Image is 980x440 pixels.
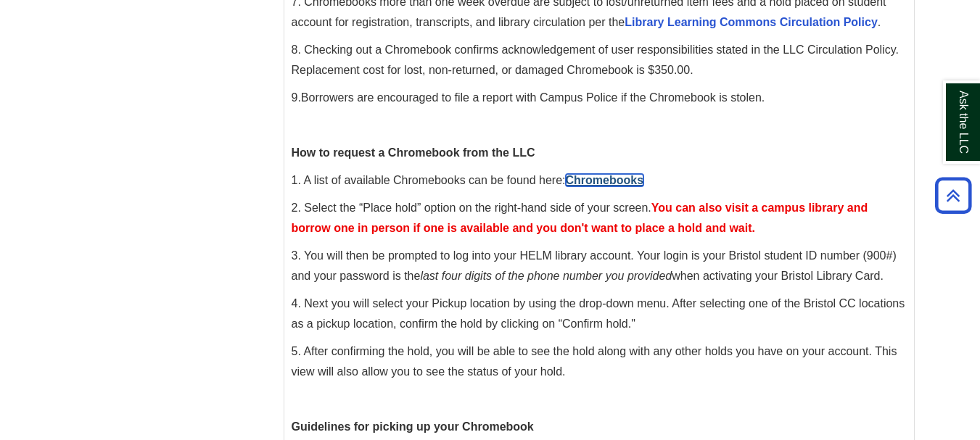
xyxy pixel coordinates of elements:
p: . [292,88,907,108]
span: Guidelines for picking up your Chromebook [292,420,534,433]
span: 9 [292,91,298,104]
strong: How to request a Chromebook from the LLC [292,146,535,159]
span: 3. You will then be prompted to log into your HELM library account. Your login is your Bristol st... [292,249,897,282]
a: Back to Top [930,186,976,205]
a: Library Learning Commons Circulation Policy [625,16,878,28]
em: last four digits of the phone number you provided [420,270,672,282]
span: 2. Select the “Place hold” option on the right-hand side of your screen. [292,202,868,234]
span: 4. Next you will select your Pickup location by using the drop-down menu. After selecting one of ... [292,297,905,330]
span: Borrowers are encouraged to file a report with Campus Police if the Chromebook is stolen. [301,91,765,104]
a: Chromebooks [566,174,644,186]
span: 1. A list of available Chromebooks can be found here: [292,174,644,186]
span: 5. After confirming the hold, you will be able to see the hold along with any other holds you hav... [292,345,897,378]
span: 8. Checking out a Chromebook confirms acknowledgement of user responsibilities stated in the LLC ... [292,43,899,76]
